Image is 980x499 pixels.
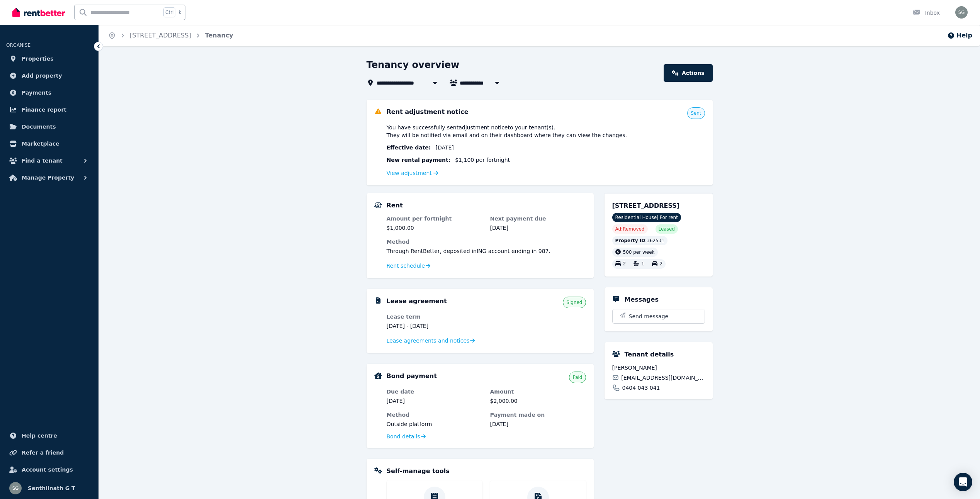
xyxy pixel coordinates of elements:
[367,59,460,71] h1: Tenancy overview
[612,364,705,372] span: [PERSON_NAME]
[6,119,92,134] a: Documents
[612,202,680,209] span: [STREET_ADDRESS]
[374,202,382,208] img: Rental Payments
[490,388,586,395] dt: Amount
[625,350,674,359] h5: Tenant details
[629,312,669,320] span: Send message
[691,110,701,116] span: Sent
[387,170,438,176] a: View adjustment
[22,71,62,80] span: Add property
[6,170,92,185] button: Manage Property
[913,9,940,17] div: Inbox
[455,156,510,164] span: $1,100 per fortnight
[641,261,644,267] span: 1
[387,322,482,330] dd: [DATE] - [DATE]
[9,482,22,494] img: Senthilnath G T
[387,337,470,345] span: Lease agreements and notices
[387,262,425,270] span: Rent schedule
[572,374,582,380] span: Paid
[387,372,437,381] h5: Bond payment
[205,32,233,39] a: Tenancy
[22,173,74,182] span: Manage Property
[22,105,66,114] span: Finance report
[22,465,73,474] span: Account settings
[660,261,663,267] span: 2
[387,313,482,321] dt: Lease term
[566,299,582,306] span: Signed
[387,433,420,440] span: Bond details
[613,309,705,323] button: Send message
[622,384,660,392] span: 0404 043 041
[99,25,243,46] nav: Breadcrumb
[954,473,972,491] div: Open Intercom Messenger
[22,88,51,97] span: Payments
[955,6,968,19] img: Senthilnath G T
[387,107,469,117] h5: Rent adjustment notice
[28,484,75,493] span: Senthilnath G T
[659,226,675,232] span: Leased
[621,374,705,382] span: [EMAIL_ADDRESS][DOMAIN_NAME]
[387,337,475,345] a: Lease agreements and notices
[163,7,175,17] span: Ctrl
[387,420,482,428] dd: Outside platform
[6,462,92,477] a: Account settings
[6,445,92,460] a: Refer a friend
[6,102,92,117] a: Finance report
[387,238,586,246] dt: Method
[615,226,645,232] span: Ad: Removed
[490,215,586,222] dt: Next payment due
[387,388,482,395] dt: Due date
[490,420,586,428] dd: [DATE]
[623,261,626,267] span: 2
[490,397,586,405] dd: $2,000.00
[387,224,482,232] dd: $1,000.00
[615,238,645,244] span: Property ID
[387,144,431,151] span: Effective date :
[22,54,54,63] span: Properties
[387,215,482,222] dt: Amount per fortnight
[6,42,31,48] span: ORGANISE
[12,7,65,18] img: RentBetter
[612,236,668,245] div: : 362531
[387,156,451,164] span: New rental payment:
[6,153,92,168] button: Find a tenant
[387,248,550,254] span: Through RentBetter , deposited in ING account ending in 987 .
[22,156,63,165] span: Find a tenant
[6,68,92,83] a: Add property
[387,201,403,210] h5: Rent
[22,122,56,131] span: Documents
[387,124,627,139] span: You have successfully sent adjustment notice to your tenant(s) . They will be notified via email ...
[6,51,92,66] a: Properties
[490,224,586,232] dd: [DATE]
[664,64,712,82] a: Actions
[387,433,426,440] a: Bond details
[22,139,59,148] span: Marketplace
[178,9,181,15] span: k
[130,32,191,39] a: [STREET_ADDRESS]
[22,448,64,457] span: Refer a friend
[387,262,431,270] a: Rent schedule
[623,249,655,255] span: 500 per week
[490,411,586,419] dt: Payment made on
[6,428,92,443] a: Help centre
[625,295,659,304] h5: Messages
[612,213,681,222] span: Residential House | For rent
[374,372,382,379] img: Bond Details
[947,31,972,40] button: Help
[387,397,482,405] dd: [DATE]
[435,144,453,151] span: [DATE]
[387,297,447,306] h5: Lease agreement
[6,136,92,151] a: Marketplace
[387,467,450,476] h5: Self-manage tools
[22,431,57,440] span: Help centre
[387,411,482,419] dt: Method
[6,85,92,100] a: Payments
